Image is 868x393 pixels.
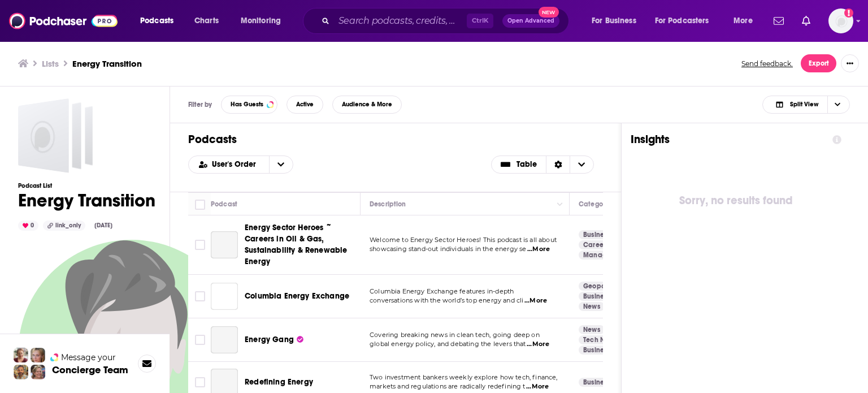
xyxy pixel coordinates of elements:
[844,8,853,18] svg: Add a profile image
[553,197,567,211] button: Column Actions
[507,18,554,24] span: Open Advanced
[579,282,624,291] a: Geopolitics
[579,292,614,301] a: Business
[188,156,293,174] h2: Choose List sort
[726,12,767,30] button: open menu
[42,58,59,69] a: Lists
[491,156,594,174] button: Choose View
[592,13,636,29] span: For Business
[43,221,85,231] div: link_only
[18,189,300,211] h1: Energy Transition
[579,251,631,260] a: Management
[332,96,402,114] button: Audience & More
[287,96,323,114] button: Active
[828,8,853,33] span: Logged in as lexiemichel
[648,12,726,30] button: open menu
[527,245,550,254] span: ...More
[734,13,753,29] span: More
[31,365,45,379] img: Barbara Profile
[370,296,523,304] span: conversations with the world’s top energy and cli
[579,230,614,239] a: Business
[631,132,823,146] h1: Insights
[334,12,467,30] input: Search podcasts, credits, & more...
[90,221,117,230] div: [DATE]
[14,348,28,362] img: Sydney Profile
[797,11,815,31] a: Show notifications dropdown
[188,132,603,146] h1: Podcasts
[370,236,557,244] span: Welcome to Energy Sector Heroes! This podcast is all about
[211,197,237,211] div: Podcast
[370,382,526,390] span: markets and regulations are radically redefining t
[527,340,549,349] span: ...More
[579,378,614,387] a: Business
[245,223,347,266] span: Energy Sector Heroes ~ Careers in Oil & Gas, Sustainability & Renewable Energy
[296,101,314,107] span: Active
[245,335,294,344] span: Energy Gang
[769,11,788,31] a: Show notifications dropdown
[762,96,850,114] button: Choose View
[502,14,559,28] button: Open AdvancedNew
[579,325,605,334] a: News
[579,240,613,249] a: Careers
[194,13,219,29] span: Charts
[195,335,205,345] span: Toggle select row
[61,352,116,363] span: Message your
[18,221,38,231] div: 0
[31,348,45,362] img: Jules Profile
[132,12,188,30] button: open menu
[52,364,128,375] h3: Concierge Team
[245,377,313,387] span: Redefining Energy
[245,222,357,267] a: Energy Sector Heroes ~ Careers in Oil & Gas, Sustainability & Renewable Energy
[211,326,238,353] a: Energy Gang
[245,334,303,346] a: Energy Gang
[370,197,406,211] div: Description
[211,283,238,310] a: Columbia Energy Exchange
[18,98,93,173] a: Energy Transition
[790,101,818,107] span: Split View
[212,161,260,169] span: User's Order
[9,10,118,32] img: Podchaser - Follow, Share and Rate Podcasts
[233,12,296,30] button: open menu
[140,13,173,29] span: Podcasts
[211,231,238,258] a: Energy Sector Heroes ~ Careers in Oil & Gas, Sustainability & Renewable Energy
[370,373,558,381] span: Two investment bankers weekly explore how tech, finance,
[14,365,28,379] img: Jon Profile
[467,14,493,28] span: Ctrl K
[655,13,709,29] span: For Podcasters
[579,302,605,311] a: News
[828,8,853,33] button: Show profile menu
[584,12,650,30] button: open menu
[828,8,853,33] img: User Profile
[231,101,263,107] span: Has Guests
[370,245,526,253] span: showcasing stand-out individuals in the energy se
[738,59,796,68] button: Send feedback.
[526,382,549,391] span: ...More
[579,346,614,355] a: Business
[342,101,392,107] span: Audience & More
[370,340,526,348] span: global energy policy, and debating the levers that
[524,296,547,305] span: ...More
[517,161,537,169] span: Table
[539,7,559,18] span: New
[221,96,277,114] button: Has Guests
[72,58,142,69] h3: Energy Transition
[801,54,836,72] button: Export
[370,287,514,295] span: Columbia Energy Exchange features in-depth
[370,331,540,339] span: Covering breaking news in clean tech, going deep on
[841,54,859,72] button: Show More Button
[18,182,300,189] h3: Podcast List
[245,377,313,388] a: Redefining Energy
[245,291,349,302] a: Columbia Energy Exchange
[195,240,205,250] span: Toggle select row
[187,12,225,30] a: Charts
[195,291,205,301] span: Toggle select row
[241,13,281,29] span: Monitoring
[269,156,293,173] button: open menu
[314,8,580,34] div: Search podcasts, credits, & more...
[195,377,205,387] span: Toggle select row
